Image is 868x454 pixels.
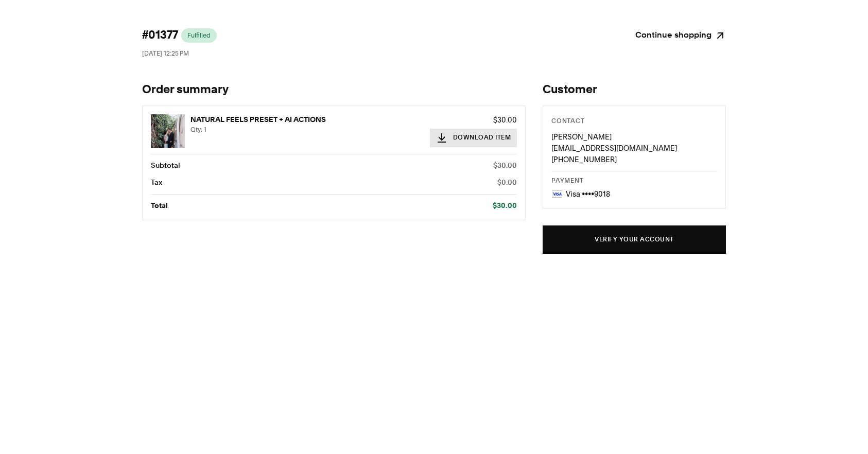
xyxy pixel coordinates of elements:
[635,28,726,43] a: Continue shopping
[543,83,726,97] h2: Customer
[566,188,610,200] p: Visa ••••9018
[142,83,526,97] h1: Order summary
[551,178,583,184] span: Payment
[551,132,612,142] span: [PERSON_NAME]
[497,177,517,188] p: $0.00
[187,31,211,40] span: Fulfilled
[151,160,180,171] p: Subtotal
[430,129,517,147] button: Download Item
[142,28,178,43] span: #01377
[551,118,584,125] span: Contact
[493,200,517,212] p: $30.00
[543,225,726,254] button: Verify your account
[151,200,168,212] p: Total
[151,114,185,148] img: NATURAL FEELS PRESET + AI ACTIONS
[551,144,677,153] span: [EMAIL_ADDRESS][DOMAIN_NAME]
[190,114,424,126] p: NATURAL FEELS PRESET + AI ACTIONS
[493,160,517,171] p: $30.00
[190,126,206,133] span: Qty: 1
[430,114,517,126] p: $30.00
[151,177,162,188] p: Tax
[142,49,189,57] span: [DATE] 12:25 PM
[551,155,617,164] span: [PHONE_NUMBER]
